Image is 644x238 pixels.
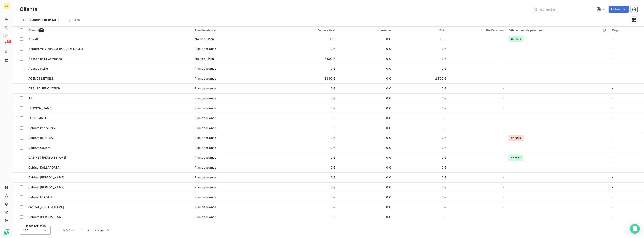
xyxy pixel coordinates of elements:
[28,47,83,50] span: Aérodrome Vinon Sur [PERSON_NAME]
[509,155,523,161] span: 57 jours
[195,185,216,189] div: Plan de relance
[393,212,449,222] td: 0 €
[28,87,61,90] span: ARGURA RENOVATION
[338,163,393,172] td: 0 €
[282,222,338,232] td: 0 €
[338,93,393,103] td: 0 €
[393,202,449,212] td: 0 €
[612,205,613,209] span: -
[612,106,613,110] span: -
[195,126,216,130] div: Plan de relance
[282,182,338,192] td: 0 €
[282,123,338,133] td: 0 €
[338,153,393,163] td: 0 €
[503,96,504,100] span: -
[393,54,449,64] td: 0 €
[195,37,214,41] div: Nouveau Plan
[28,29,37,32] span: Client
[54,226,79,235] button: Précédent
[282,212,338,222] td: 0 €
[64,17,83,23] button: Filtrer
[612,47,613,50] span: -
[612,57,613,60] span: -
[282,113,338,123] td: 0 €
[28,176,64,179] span: Cabinet [PERSON_NAME]
[195,76,216,81] div: Plan de relance
[7,40,11,43] span: 15
[20,6,37,13] h3: Clients
[509,135,524,141] span: 84 jours
[282,34,338,44] td: 616 €
[28,106,53,110] span: [PERSON_NAME]
[28,126,56,130] span: Cabinet Bachellerie
[195,96,216,100] div: Plan de relance
[393,64,449,74] td: 0 €
[338,202,393,212] td: 0 €
[28,205,64,209] span: cabinet [PERSON_NAME]
[195,67,216,71] div: Plan de relance
[338,54,393,64] td: 0 €
[20,17,59,23] button: [GEOGRAPHIC_DATA]
[28,195,52,199] span: Cabinet FERGAN
[28,215,64,219] span: Cabinet [PERSON_NAME]
[195,106,216,110] div: Plan de relance
[612,136,613,140] span: -
[612,96,613,100] span: -
[338,83,393,93] td: 0 €
[393,103,449,113] td: 0 €
[79,226,85,235] button: 1
[338,34,393,44] td: 0 €
[393,163,449,172] td: 0 €
[28,77,53,80] span: AGENCE L'ETOILE
[503,175,504,179] span: -
[28,185,64,189] span: Cabinet [PERSON_NAME]
[28,116,46,120] span: BNCB IMMO
[338,44,393,54] td: 0 €
[503,86,504,90] span: -
[393,93,449,103] td: 0 €
[195,156,216,160] div: Plan de relance
[338,192,393,202] td: 0 €
[393,113,449,123] td: 0 €
[3,2,10,9] div: 3C
[393,123,449,133] td: 0 €
[503,185,504,189] span: -
[23,228,28,232] span: 100
[195,29,280,32] div: Plan de relance
[338,222,393,232] td: 0 €
[28,37,40,41] span: ADYMO
[612,77,613,80] span: -
[503,215,504,219] span: -
[282,172,338,182] td: 0 €
[195,175,216,179] div: Plan de relance
[612,215,613,219] span: -
[285,29,335,32] div: Encours total
[28,156,66,159] span: CABINET [PERSON_NAME]
[28,136,54,140] span: Cabinet BERTHOZ
[612,126,613,130] span: -
[3,229,10,236] img: Logo LeanPay
[393,192,449,202] td: 0 €
[282,202,338,212] td: 0 €
[195,146,216,150] div: Plan de relance
[282,153,338,163] td: 0 €
[28,57,62,60] span: Agence de la Comtesse
[612,116,613,120] span: -
[503,76,504,81] span: -
[503,136,504,140] span: -
[195,165,216,170] div: Plan de relance
[340,29,391,32] div: Non-échu
[338,182,393,192] td: 0 €
[612,156,613,159] span: -
[338,103,393,113] td: 0 €
[282,192,338,202] td: 0 €
[38,28,44,32] span: 175
[503,67,504,71] span: -
[282,64,338,74] td: 0 €
[393,143,449,153] td: 0 €
[503,195,504,199] span: -
[81,228,82,232] span: 1
[338,64,393,74] td: 0 €
[195,86,216,90] div: Plan de relance
[612,29,642,32] div: Tags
